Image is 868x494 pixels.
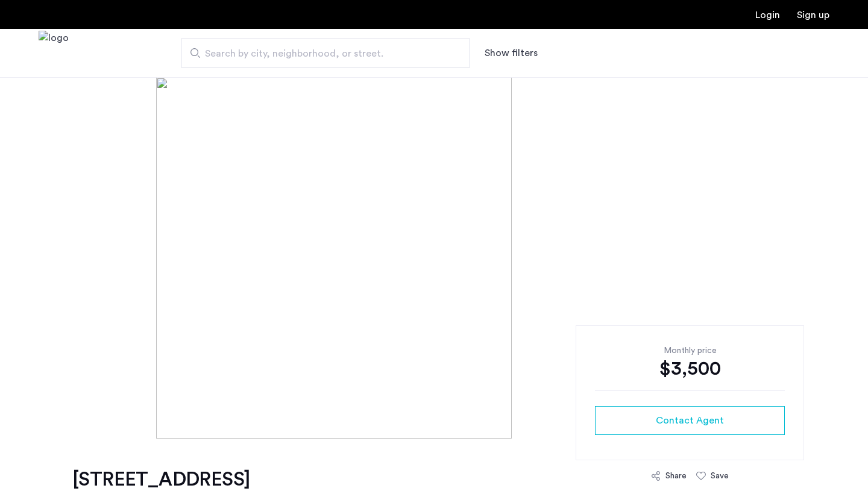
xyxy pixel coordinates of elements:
button: Show or hide filters [485,46,538,60]
div: $3,500 [595,357,785,381]
span: Search by city, neighborhood, or street. [205,46,436,61]
div: Save [711,470,729,482]
span: Contact Agent [656,413,724,428]
a: Cazamio Logo [39,31,69,76]
div: Monthly price [595,345,785,357]
input: Apartment Search [181,39,470,67]
h1: [STREET_ADDRESS] [72,467,305,492]
img: [object%20Object] [156,77,712,439]
a: Registration [797,10,829,20]
a: Login [755,10,780,20]
button: button [595,406,785,435]
img: logo [39,31,69,76]
div: Share [665,470,687,482]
